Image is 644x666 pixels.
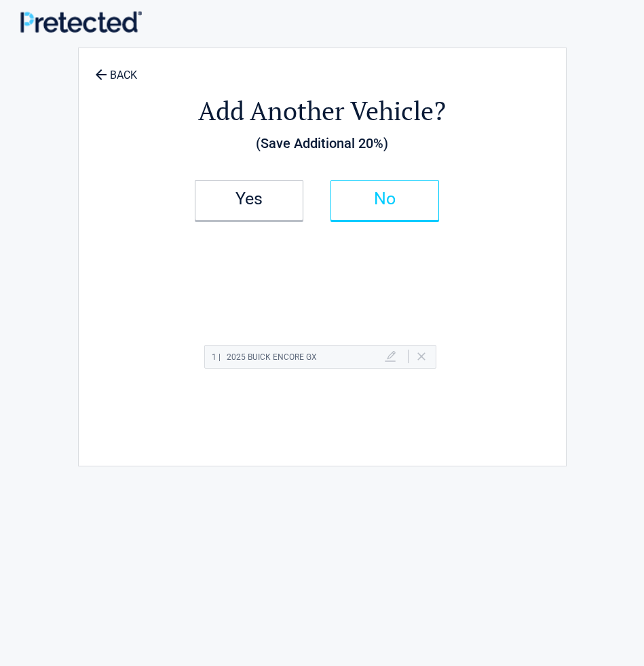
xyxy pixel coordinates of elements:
h2: No [345,194,425,204]
h3: (Save Additional 20%) [86,132,559,155]
img: Main Logo [20,11,142,33]
h2: Add Another Vehicle? [86,94,559,128]
a: BACK [92,57,140,81]
span: 1 | [212,352,221,362]
a: Delete [417,352,425,360]
h2: Yes [209,194,289,204]
h2: 2025 Buick ENCORE GX [212,349,317,366]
